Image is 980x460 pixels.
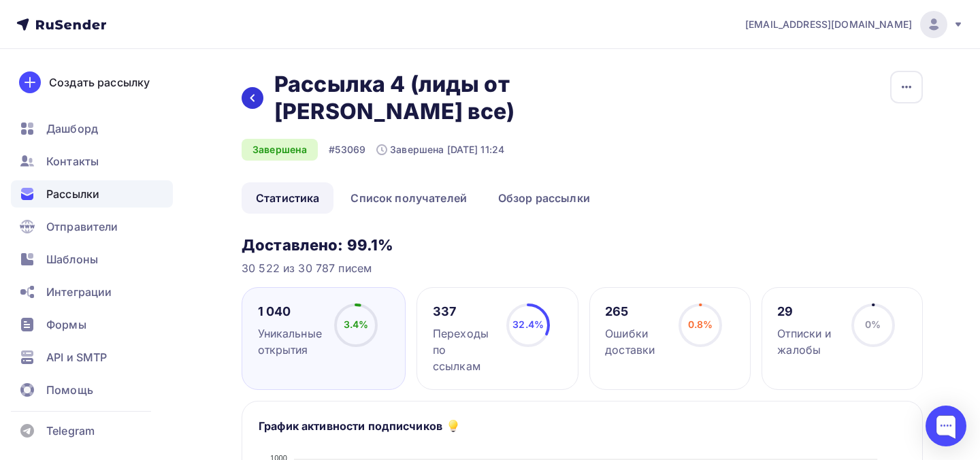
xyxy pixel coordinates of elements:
[46,284,112,300] span: Интеграции
[484,182,604,214] a: Обзор рассылки
[329,143,365,157] div: #53069
[11,148,173,175] a: Контакты
[49,74,150,91] div: Создать рассылку
[259,418,442,434] h5: График активности подписчиков
[344,318,369,330] span: 3.4%
[512,318,544,330] span: 32.4%
[274,71,685,125] h2: Рассылка 4 (лиды от [PERSON_NAME] все)
[46,382,93,398] span: Помощь
[865,318,881,330] span: 0%
[777,325,838,358] div: Отписки и жалобы
[777,303,838,320] div: 29
[11,311,173,338] a: Формы
[258,303,322,320] div: 1 040
[745,11,964,38] a: [EMAIL_ADDRESS][DOMAIN_NAME]
[11,115,173,142] a: Дашборд
[258,325,322,358] div: Уникальные открытия
[242,260,923,276] div: 30 522 из 30 787 писем
[46,251,98,267] span: Шаблоны
[46,316,86,333] span: Формы
[46,120,98,137] span: Дашборд
[688,318,713,330] span: 0.8%
[605,303,666,320] div: 265
[46,186,99,202] span: Рассылки
[46,349,107,365] span: API и SMTP
[242,182,333,214] a: Статистика
[433,325,494,374] div: Переходы по ссылкам
[745,18,912,31] span: [EMAIL_ADDRESS][DOMAIN_NAME]
[46,423,95,439] span: Telegram
[46,218,118,235] span: Отправители
[11,213,173,240] a: Отправители
[11,246,173,273] a: Шаблоны
[433,303,494,320] div: 337
[46,153,99,169] span: Контакты
[605,325,666,358] div: Ошибки доставки
[11,180,173,208] a: Рассылки
[336,182,481,214] a: Список получателей
[242,235,923,254] h3: Доставлено: 99.1%
[376,143,504,157] div: Завершена [DATE] 11:24
[242,139,318,161] div: Завершена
